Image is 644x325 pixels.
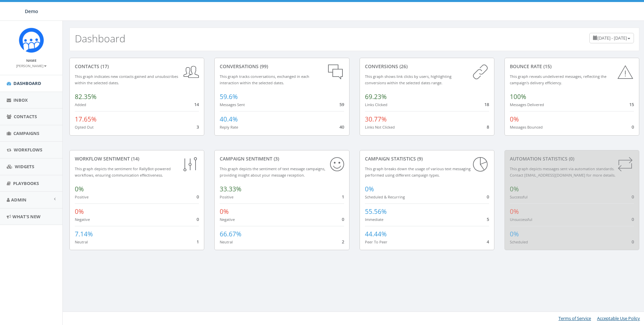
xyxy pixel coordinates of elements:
span: 66.67% [220,230,241,238]
small: Immediate [365,217,383,222]
small: Links Not Clicked [365,125,395,130]
small: Messages Delivered [510,102,544,107]
h2: Dashboard [75,33,125,44]
span: Demo [25,8,38,14]
span: 8 [487,124,489,130]
small: Neutral [75,239,88,244]
span: 2 [342,239,344,245]
small: Messages Sent [220,102,245,107]
span: 17.65% [75,115,97,124]
span: 15 [629,101,634,107]
span: 0 [487,194,489,200]
small: This graph indicates new contacts gained and unsubscribes within the selected dates. [75,74,178,85]
small: Links Clicked [365,102,387,107]
div: Campaign Statistics [365,155,489,162]
span: 5 [487,216,489,222]
small: Positive [75,194,89,199]
span: 7.14% [75,230,93,238]
div: Campaign Sentiment [220,155,344,162]
span: 40 [339,124,344,130]
span: 0% [220,207,229,216]
small: This graph breaks down the usage of various text messaging performed using different campaign types. [365,166,471,178]
span: 44.44% [365,230,387,238]
span: 0 [197,216,199,222]
div: conversions [365,63,489,70]
span: 82.35% [75,92,97,101]
span: 1 [197,239,199,245]
small: This graph depicts the sentiment for RallyBot-powered workflows, ensuring communication effective... [75,166,171,178]
small: Unsuccessful [510,217,532,222]
span: 59.6% [220,92,238,101]
a: Terms of Service [558,315,591,321]
small: This graph depicts messages sent via automation standards. Contact [EMAIL_ADDRESS][DOMAIN_NAME] f... [510,166,615,178]
span: (3) [272,155,279,162]
span: 3 [197,124,199,130]
span: (9) [416,155,423,162]
small: Successful [510,194,528,199]
span: 0 [197,194,199,200]
small: [PERSON_NAME] [16,63,47,68]
span: (15) [542,63,551,69]
span: 0% [75,185,84,193]
small: Name [26,58,37,63]
span: 59 [339,101,344,107]
span: Dashboard [13,80,41,86]
div: conversations [220,63,344,70]
small: Opted Out [75,125,94,130]
span: Campaigns [13,130,39,136]
div: contacts [75,63,199,70]
span: 0% [510,115,519,124]
span: 30.77% [365,115,387,124]
span: 1 [342,194,344,200]
span: (99) [259,63,268,69]
span: 0 [632,216,634,222]
small: Negative [75,217,90,222]
span: 69.23% [365,92,387,101]
span: What's New [12,214,41,220]
small: Scheduled & Recurring [365,194,405,199]
small: This graph tracks conversations, exchanged in each interaction within the selected dates. [220,74,309,85]
span: 0% [510,230,519,238]
img: Icon_1.png [19,28,44,53]
span: 0 [342,216,344,222]
span: 0 [632,124,634,130]
small: Positive [220,194,233,199]
span: 14 [194,101,199,107]
small: Reply Rate [220,125,238,130]
span: Playbooks [13,180,39,186]
span: 55.56% [365,207,387,216]
small: This graph reveals undelivered messages, reflecting the campaign's delivery efficiency. [510,74,606,85]
small: Scheduled [510,239,528,244]
small: Added [75,102,86,107]
small: Neutral [220,239,233,244]
span: 33.33% [220,185,241,193]
span: Contacts [14,113,37,120]
span: 4 [487,239,489,245]
div: Automation Statistics [510,155,634,162]
span: 0% [510,207,519,216]
small: This graph depicts the sentiment of text message campaigns, providing insight about your message ... [220,166,325,178]
span: (14) [130,155,139,162]
a: [PERSON_NAME] [16,62,47,68]
span: Workflows [14,147,42,153]
span: (17) [99,63,109,69]
span: 0% [75,207,84,216]
small: Messages Bounced [510,125,543,130]
span: 0 [632,239,634,245]
span: (26) [398,63,408,69]
div: Workflow Sentiment [75,155,199,162]
span: 100% [510,92,526,101]
a: Acceptable Use Policy [597,315,640,321]
small: Negative [220,217,235,222]
span: 0% [510,185,519,193]
span: (0) [568,155,574,162]
small: Peer To Peer [365,239,387,244]
span: 40.4% [220,115,238,124]
small: This graph shows link clicks by users, highlighting conversions within the selected dates range. [365,74,451,85]
span: [DATE] - [DATE] [597,35,627,41]
span: Inbox [13,97,28,103]
span: 18 [484,101,489,107]
span: Widgets [15,164,34,170]
span: 0 [632,194,634,200]
span: Admin [11,197,26,203]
